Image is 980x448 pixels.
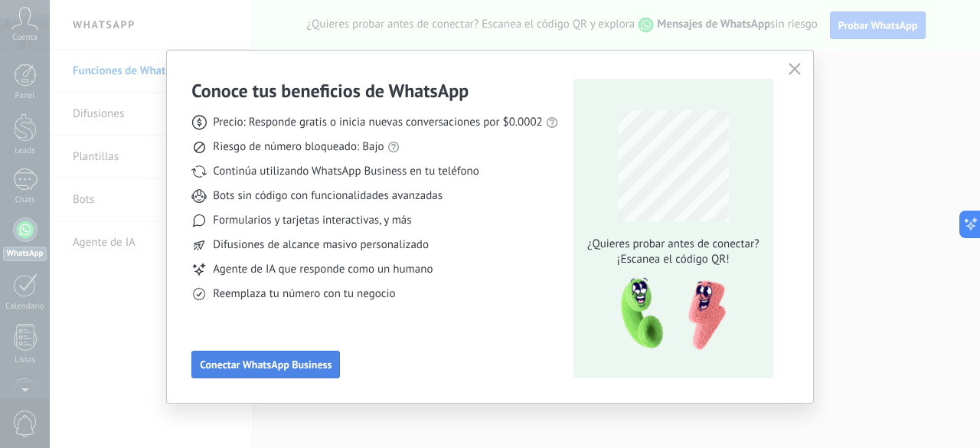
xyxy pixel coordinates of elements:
span: Continúa utilizando WhatsApp Business en tu teléfono [213,164,479,179]
span: Formularios y tarjetas interactivas, y más [213,213,411,228]
img: qr-pic-1x.png [608,273,729,355]
span: ¿Quieres probar antes de conectar? [583,237,763,252]
h3: Conoce tus beneficios de WhatsApp [191,79,469,103]
span: Conectar WhatsApp Business [200,359,332,370]
span: Reemplaza tu número con tu negocio [213,286,395,302]
span: Riesgo de número bloqueado: Bajo [213,139,384,155]
span: Bots sin código con funcionalidades avanzadas [213,188,443,204]
span: Difusiones de alcance masivo personalizado [213,237,429,253]
span: ¡Escanea el código QR! [583,252,763,267]
button: Conectar WhatsApp Business [191,351,340,378]
span: Agente de IA que responde como un humano [213,262,433,277]
span: Precio: Responde gratis o inicia nuevas conversaciones por $0.0002 [213,115,543,130]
